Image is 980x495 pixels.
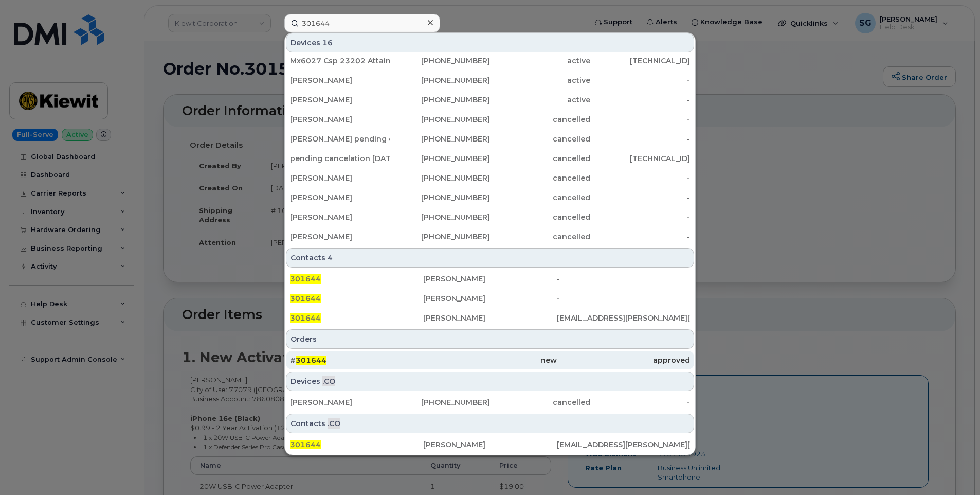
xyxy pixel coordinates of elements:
div: - [590,232,691,242]
div: # [290,355,423,365]
iframe: Messenger Launcher [935,450,972,487]
div: [EMAIL_ADDRESS][PERSON_NAME][PERSON_NAME][DOMAIN_NAME] [557,439,690,450]
div: - [590,95,691,105]
div: - [590,114,691,125]
div: [PERSON_NAME] [290,192,390,203]
div: [PERSON_NAME] [423,439,556,450]
div: Devices [286,372,694,391]
div: [PERSON_NAME] [423,274,556,284]
div: [PHONE_NUMBER] [390,232,491,242]
div: [PERSON_NAME] [290,114,390,125]
div: cancelled [490,173,590,183]
span: .CO [322,376,335,386]
div: Mx6027 Csp 23202 Attainable Homes (Static Ip Do Not Suspend) [290,56,390,66]
a: 301644[PERSON_NAME][EMAIL_ADDRESS][PERSON_NAME][PERSON_NAME][DOMAIN_NAME] [286,435,694,454]
a: Mx6027 Csp 23202 Attainable Homes (Static Ip Do Not Suspend)[PHONE_NUMBER]active[TECHNICAL_ID] [286,51,694,70]
div: [PHONE_NUMBER] [390,75,491,85]
div: [PHONE_NUMBER] [390,173,491,183]
a: 301644[PERSON_NAME]- [286,270,694,288]
div: [PHONE_NUMBER] [390,153,491,164]
div: [EMAIL_ADDRESS][PERSON_NAME][PERSON_NAME][DOMAIN_NAME] [557,313,690,323]
a: [PERSON_NAME][PHONE_NUMBER]cancelled- [286,227,694,246]
input: Find something... [284,14,440,32]
a: [PERSON_NAME][PHONE_NUMBER]cancelled- [286,188,694,207]
a: [PERSON_NAME][PHONE_NUMBER]cancelled- [286,169,694,187]
div: cancelled [490,153,590,164]
div: [TECHNICAL_ID] [590,153,691,164]
div: Orders [286,329,694,349]
a: [PERSON_NAME][PHONE_NUMBER]cancelled- [286,393,694,412]
div: [PHONE_NUMBER] [390,114,491,125]
a: [PERSON_NAME][PHONE_NUMBER]cancelled- [286,110,694,129]
a: pending cancelation [DATE] MX6037CSP - Non Functioning IT Stock pending Sim Swap to new Device (S... [286,149,694,168]
a: 301644[PERSON_NAME][EMAIL_ADDRESS][PERSON_NAME][PERSON_NAME][DOMAIN_NAME] [286,309,694,327]
div: [PERSON_NAME] [290,95,390,105]
div: active [490,95,590,105]
div: - [590,173,691,183]
a: #301644newapproved [286,351,694,369]
div: [PHONE_NUMBER] [390,212,491,222]
span: 301644 [290,294,321,303]
a: [PERSON_NAME][PHONE_NUMBER]cancelled- [286,208,694,226]
div: [TECHNICAL_ID] [590,56,691,66]
div: Contacts [286,414,694,433]
span: 301644 [290,313,321,323]
div: - [557,293,690,304]
div: active [490,75,590,85]
div: active [490,56,590,66]
a: [PERSON_NAME] pending cancelation[PHONE_NUMBER]cancelled- [286,130,694,148]
div: [PERSON_NAME] [290,212,390,222]
div: [PHONE_NUMBER] [390,397,491,408]
div: - [590,212,691,222]
div: approved [557,355,690,365]
span: 301644 [290,274,321,284]
div: [PERSON_NAME] [290,397,390,408]
a: [PERSON_NAME][PHONE_NUMBER]active- [286,91,694,109]
div: new [423,355,556,365]
div: [PERSON_NAME] [290,173,390,183]
div: cancelled [490,114,590,125]
span: 16 [322,38,333,48]
div: [PHONE_NUMBER] [390,56,491,66]
a: [PERSON_NAME][PHONE_NUMBER]active- [286,71,694,90]
div: pending cancelation [DATE] MX6037CSP - Non Functioning IT Stock pending Sim Swap to new Device (S... [290,153,390,164]
div: - [557,274,690,284]
span: .CO [328,418,340,429]
span: 4 [328,253,333,263]
span: 301644 [290,440,321,449]
div: cancelled [490,192,590,203]
div: - [590,75,691,85]
div: [PHONE_NUMBER] [390,134,491,144]
div: - [590,397,691,408]
div: Devices [286,33,694,52]
div: - [590,192,691,203]
div: cancelled [490,232,590,242]
div: - [590,134,691,144]
div: [PERSON_NAME] [423,293,556,304]
div: Contacts [286,248,694,268]
div: cancelled [490,134,590,144]
a: 301644[PERSON_NAME]- [286,289,694,308]
span: 301644 [296,356,326,365]
div: [PHONE_NUMBER] [390,192,491,203]
div: [PERSON_NAME] [290,75,390,85]
div: cancelled [490,212,590,222]
div: [PERSON_NAME] [423,313,556,323]
div: [PHONE_NUMBER] [390,95,491,105]
div: [PERSON_NAME] pending cancelation [290,134,390,144]
div: cancelled [490,397,590,408]
div: [PERSON_NAME] [290,232,390,242]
